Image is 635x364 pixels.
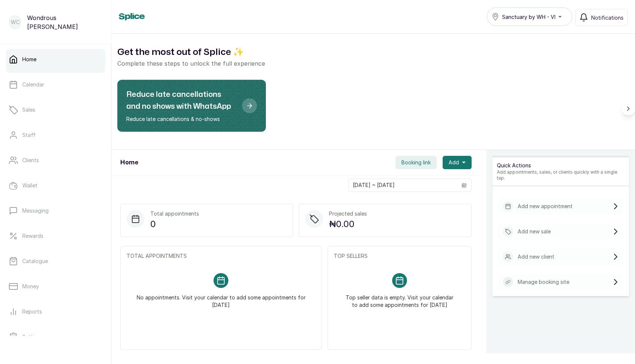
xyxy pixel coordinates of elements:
span: Sanctuary by WH - VI [502,13,556,21]
div: Reduce late cancellations and no shows with WhatsApp [117,80,266,132]
button: Booking link [395,156,437,169]
p: Add new sale [518,228,551,235]
input: Select date [349,179,457,191]
h1: Home [120,158,138,167]
p: No appointments. Visit your calendar to add some appointments for [DATE] [136,288,306,309]
span: Add [449,159,459,166]
p: Reports [22,308,42,315]
a: Staff [6,125,105,145]
p: TOP SELLERS [334,252,465,260]
p: Add appointments, sales, or clients quickly with a single tap. [497,169,625,181]
button: Scroll right [622,102,635,115]
p: Home [22,56,36,63]
p: Money [22,283,39,290]
svg: calendar [462,183,467,188]
p: Top seller data is empty. Visit your calendar to add some appointments for [DATE] [343,288,456,309]
a: Money [6,276,105,297]
a: Home [6,49,105,70]
a: Sales [6,99,105,120]
p: Sales [22,106,35,114]
p: Manage booking site [518,278,569,286]
p: ₦0.00 [329,217,367,231]
span: Notifications [591,14,623,22]
p: Quick Actions [497,162,625,169]
h2: Get the most out of Splice ✨ [117,46,629,59]
p: Messaging [22,207,49,214]
p: Complete these steps to unlock the full experience [117,59,629,68]
a: Rewards [6,226,105,246]
h2: Reduce late cancellations and no shows with WhatsApp [126,89,236,112]
button: Notifications [575,9,628,26]
p: WC [11,19,20,26]
p: Catalogue [22,258,48,265]
a: Wallet [6,175,105,196]
a: Settings [6,327,105,347]
p: Reduce late cancellations & no-shows [126,115,236,123]
p: TOTAL APPOINTMENTS [127,252,315,260]
p: Rewards [22,232,43,240]
p: Add new client [518,253,554,260]
p: Settings [22,333,43,341]
button: Add [443,156,472,169]
p: Calendar [22,81,44,88]
p: 0 [150,217,199,231]
a: Catalogue [6,251,105,272]
a: Calendar [6,74,105,95]
p: Wallet [22,182,38,189]
a: Clients [6,150,105,171]
a: Messaging [6,200,105,221]
p: Staff [22,131,36,139]
p: Projected sales [329,210,367,217]
p: Total appointments [150,210,199,217]
button: Sanctuary by WH - VI [487,7,572,26]
p: Add new appointment [518,203,573,210]
span: Booking link [401,159,431,166]
p: Wondrous [PERSON_NAME] [27,13,102,31]
p: Clients [22,157,39,164]
a: Reports [6,301,105,322]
